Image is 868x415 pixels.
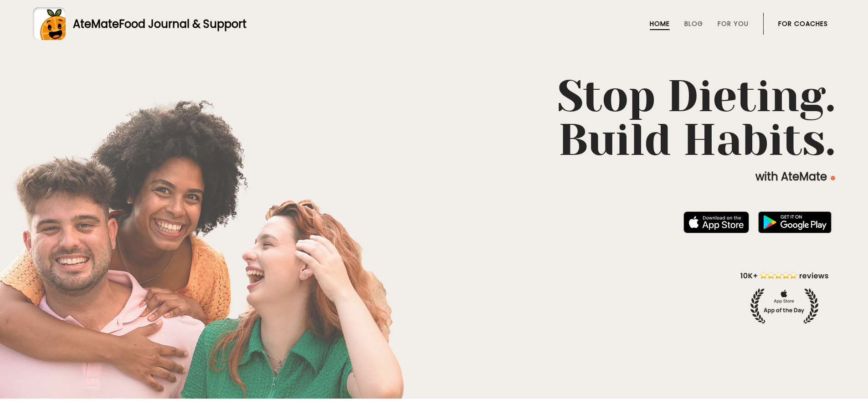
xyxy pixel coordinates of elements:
a: For You [718,20,749,27]
img: badge-download-apple.svg [683,211,749,233]
p: with AteMate [33,169,835,184]
img: badge-download-google.png [758,211,832,233]
div: AteMate [66,16,247,32]
h1: Stop Dieting. Build Habits. [33,75,835,162]
a: Blog [684,20,703,27]
img: home-hero-appoftheday.png [734,270,835,323]
a: For Coaches [778,20,828,27]
a: Home [650,20,670,27]
a: AteMateFood Journal & Support [33,7,835,40]
span: Food Journal & Support [119,16,247,31]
